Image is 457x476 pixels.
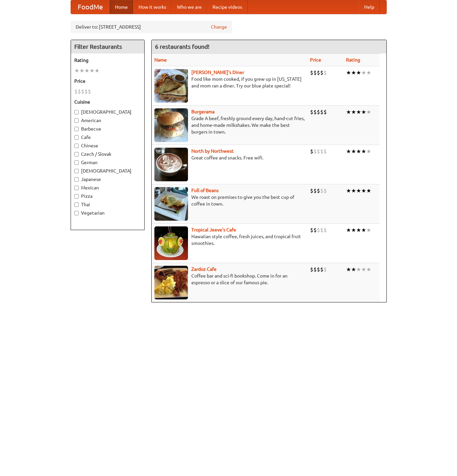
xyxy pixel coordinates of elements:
[320,187,323,194] li: $
[74,125,141,132] label: Barbecue
[191,266,217,272] b: Zardoz Cafe
[191,188,219,193] b: Full of Beans
[361,69,366,76] li: ★
[74,184,141,191] label: Mexican
[154,69,188,103] img: sallys.jpg
[366,266,371,273] li: ★
[74,99,141,105] h5: Cuisine
[351,108,356,116] li: ★
[346,57,360,63] a: Rating
[154,115,305,135] p: Grade A beef, freshly ground every day, hand-cut fries, and home-made milkshakes. We make the bes...
[317,148,320,155] li: $
[317,69,320,76] li: $
[74,193,141,199] label: Pizza
[74,142,141,149] label: Chinese
[71,40,144,53] h4: Filter Restaurants
[154,266,188,299] img: zardoz.jpg
[323,108,327,116] li: $
[74,169,79,173] input: [DEMOGRAPHIC_DATA]
[74,203,79,207] input: Thai
[310,266,313,273] li: $
[154,148,188,181] img: north.jpg
[154,226,188,260] img: jeeves.jpg
[71,21,232,33] div: Deliver to: [STREET_ADDRESS]
[78,88,81,95] li: $
[310,108,313,116] li: $
[81,88,84,95] li: $
[74,144,79,148] input: Chinese
[356,108,361,116] li: ★
[191,227,236,232] a: Tropical Jeeve's Cafe
[110,0,133,14] a: Home
[310,69,313,76] li: $
[74,210,141,216] label: Vegetarian
[317,266,320,273] li: $
[74,109,141,115] label: [DEMOGRAPHIC_DATA]
[320,148,323,155] li: $
[74,118,79,123] input: American
[320,266,323,273] li: $
[74,186,79,190] input: Mexican
[154,194,305,207] p: We roast on premises to give you the best cup of coffee in town.
[172,0,207,14] a: Who we are
[74,88,78,95] li: $
[323,266,327,273] li: $
[191,109,215,114] a: Burgerama
[361,226,366,234] li: ★
[94,67,100,74] li: ★
[74,135,79,140] input: Cafe
[313,226,317,234] li: $
[310,226,313,234] li: $
[154,187,188,221] img: beans.jpg
[313,266,317,273] li: $
[74,177,79,182] input: Japanese
[317,108,320,116] li: $
[366,108,371,116] li: ★
[79,67,84,74] li: ★
[74,194,79,198] input: Pizza
[361,266,366,273] li: ★
[323,69,327,76] li: $
[84,88,88,95] li: $
[310,187,313,194] li: $
[356,148,361,155] li: ★
[71,0,110,14] a: FoodMe
[74,134,141,141] label: Cafe
[74,117,141,124] label: American
[351,187,356,194] li: ★
[74,127,79,131] input: Barbecue
[313,69,317,76] li: $
[320,226,323,234] li: $
[88,88,91,95] li: $
[74,168,141,174] label: [DEMOGRAPHIC_DATA]
[356,266,361,273] li: ★
[361,148,366,155] li: ★
[74,78,141,84] h5: Price
[74,211,79,215] input: Vegetarian
[211,24,227,30] a: Change
[74,110,79,114] input: [DEMOGRAPHIC_DATA]
[361,187,366,194] li: ★
[346,187,351,194] li: ★
[74,176,141,183] label: Japanese
[310,57,321,63] a: Price
[351,266,356,273] li: ★
[74,152,79,156] input: Czech / Slovak
[346,226,351,234] li: ★
[317,187,320,194] li: $
[366,187,371,194] li: ★
[323,226,327,234] li: $
[191,148,234,154] a: North by Northwest
[154,154,305,161] p: Great coffee and snacks. Free wifi.
[74,67,79,74] li: ★
[74,57,141,64] h5: Rating
[154,233,305,247] p: Hawaiian style coffee, fresh juices, and tropical fruit smoothies.
[366,226,371,234] li: ★
[351,69,356,76] li: ★
[133,0,172,14] a: How it works
[366,148,371,155] li: ★
[366,69,371,76] li: ★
